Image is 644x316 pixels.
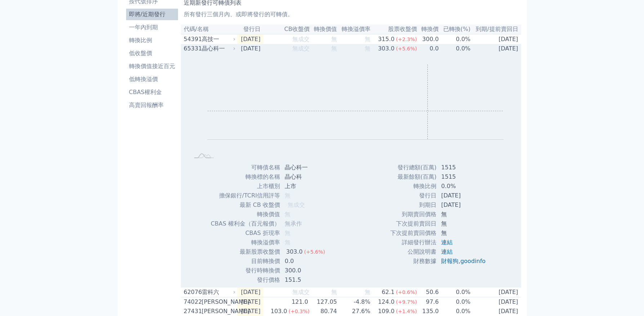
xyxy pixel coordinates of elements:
[437,200,491,210] td: [DATE]
[439,34,471,44] td: 0.0%
[280,163,331,172] td: 晶心科一
[210,257,280,266] td: 目前轉換價
[471,34,521,44] td: [DATE]
[126,23,178,32] li: 一年內到期
[441,239,453,246] a: 連結
[181,25,237,34] th: 代碼/名稱
[290,298,310,306] div: 121.0
[417,25,439,34] th: 轉換價
[280,257,331,266] td: 0.0
[269,307,289,316] div: 103.0
[126,48,178,59] a: 低收盤價
[377,307,396,316] div: 109.0
[441,258,458,264] a: 財報狗
[471,307,521,316] td: [DATE]
[184,10,518,19] p: 所有發行三個月內、或即將發行的可轉債。
[390,182,437,191] td: 轉換比例
[371,25,417,34] th: 股票收盤價
[439,307,471,316] td: 0.0%
[337,25,371,34] th: 轉換溢價率
[126,101,178,110] li: 高賣回報酬率
[396,289,417,295] span: (+0.6%)
[237,297,263,307] td: [DATE]
[202,298,234,306] div: [PERSON_NAME]
[292,36,310,43] span: 無成交
[337,297,371,307] td: -4.8%
[280,172,331,182] td: 晶心科
[310,297,337,307] td: 127.05
[237,288,263,297] td: [DATE]
[202,44,234,53] div: 晶心科一
[126,9,178,20] a: 即將/近期發行
[184,44,200,53] div: 65331
[390,172,437,182] td: 最新餘額(百萬)
[210,219,280,228] td: CBAS 權利金（百元報價）
[437,163,491,172] td: 1515
[126,61,178,72] a: 轉換價值接近百元
[126,88,178,97] li: CBAS權利金
[263,25,310,34] th: CB收盤價
[126,62,178,71] li: 轉換價值接近百元
[285,239,290,246] span: 無
[390,238,437,247] td: 詳細發行辦法
[439,25,471,34] th: 已轉換(%)
[437,219,491,228] td: 無
[437,182,491,191] td: 0.0%
[126,75,178,84] li: 低轉換溢價
[126,36,178,45] li: 轉換比例
[439,44,471,53] td: 0.0%
[390,191,437,200] td: 發行日
[210,238,280,247] td: 轉換溢價率
[126,86,178,98] a: CBAS權利金
[210,172,280,182] td: 轉換標的名稱
[304,249,325,255] span: (+5.6%)
[201,64,504,151] g: Chart
[184,288,200,297] div: 62076
[471,44,521,53] td: [DATE]
[280,275,331,285] td: 151.5
[288,201,305,208] span: 無成交
[210,247,280,257] td: 最新股票收盤價
[126,10,178,19] li: 即將/近期發行
[337,307,371,316] td: 27.6%
[210,191,280,200] td: 擔保銀行/TCRI信用評等
[396,308,417,314] span: (+1.4%)
[365,289,370,295] span: 無
[608,281,644,316] iframe: Chat Widget
[417,44,439,53] td: 0.0
[380,288,396,297] div: 62.1
[126,99,178,111] a: 高賣回報酬率
[310,307,337,316] td: 80.74
[331,36,337,43] span: 無
[377,298,396,306] div: 124.0
[390,228,437,238] td: 下次提前賣回價格
[608,281,644,316] div: 聊天小工具
[377,44,396,53] div: 303.0
[365,45,370,52] span: 無
[202,35,234,44] div: 高技一
[126,35,178,46] a: 轉換比例
[292,45,310,52] span: 無成交
[390,210,437,219] td: 到期賣回價格
[310,25,337,34] th: 轉換價值
[285,220,302,227] span: 無承作
[390,163,437,172] td: 發行總額(百萬)
[390,219,437,228] td: 下次提前賣回日
[396,46,417,52] span: (+5.6%)
[280,266,331,275] td: 300.0
[237,44,263,53] td: [DATE]
[471,288,521,297] td: [DATE]
[184,298,200,306] div: 74022
[292,289,310,295] span: 無成交
[390,247,437,257] td: 公開說明書
[237,307,263,316] td: [DATE]
[471,297,521,307] td: [DATE]
[437,191,491,200] td: [DATE]
[365,36,370,43] span: 無
[126,22,178,33] a: 一年內到期
[439,288,471,297] td: 0.0%
[377,35,396,44] div: 315.0
[210,200,280,210] td: 最新 CB 收盤價
[417,297,439,307] td: 97.6
[437,210,491,219] td: 無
